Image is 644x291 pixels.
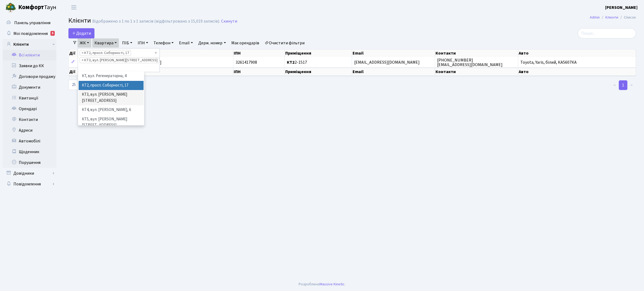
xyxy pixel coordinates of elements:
span: 2-1517 [287,59,307,65]
span: 3261417908 [236,59,257,65]
span: Toyota, Yaris, білий, КА5607КА [520,59,577,65]
a: Панель управління [3,17,56,28]
button: Переключити навігацію [67,3,80,12]
input: Пошук... [578,28,636,38]
th: Контакти [435,68,518,76]
span: Додати [72,30,91,36]
b: КТ2 [287,59,295,65]
a: Має орендарів [229,38,261,48]
th: ІПН [233,49,285,57]
span: × [82,50,83,56]
a: Щоденник [3,146,56,157]
a: Довідники [3,168,56,179]
span: Мої повідомлення [13,31,48,37]
img: logo.png [5,2,16,13]
a: ЖК [78,38,91,48]
th: Приміщення [285,68,352,76]
div: 5 [50,31,55,36]
th: ІПН [233,68,285,76]
a: ПІБ [120,38,134,48]
a: Контакти [3,114,56,125]
a: Адреси [3,125,56,136]
span: Клієнти [68,16,91,25]
th: Дії [69,49,101,57]
li: КТ4, вул. [PERSON_NAME], 6 [79,105,144,115]
a: Massive Kinetic [320,281,345,287]
span: Панель управління [14,20,50,26]
select: записів на сторінці [68,80,84,90]
a: Держ. номер [196,38,228,48]
th: Дії [69,68,101,76]
b: Комфорт [18,3,44,12]
a: Повідомлення [3,179,56,189]
a: Порушення [3,157,56,168]
th: Email [352,68,435,76]
span: × [82,58,83,63]
a: 1 [619,80,627,90]
li: КТ, вул. Регенераторна, 4 [79,71,144,81]
li: КТ3, вул. [PERSON_NAME][STREET_ADDRESS] [79,90,144,105]
th: Контакти [435,49,518,57]
a: Додати [68,28,94,38]
a: Мої повідомлення5 [3,28,56,39]
a: Телефон [151,38,176,48]
li: КТ2, просп. Соборності, 17 [79,81,144,90]
nav: breadcrumb [582,12,644,23]
a: Квитанції [3,93,56,103]
b: [PERSON_NAME] [605,5,638,10]
a: ІПН [136,38,150,48]
a: Клієнти [605,15,618,20]
th: Приміщення [285,49,352,57]
li: Список [618,15,636,20]
span: [PHONE_NUMBER] [EMAIL_ADDRESS][DOMAIN_NAME] [437,57,503,68]
div: Відображено з 1 по 1 з 1 записів (відфільтровано з 15,019 записів). [92,19,220,24]
span: Таун [18,3,56,12]
li: КТ5, вул. [PERSON_NAME][STREET_ADDRESS] [79,115,144,130]
div: Розроблено . [299,281,345,287]
li: КТ2, просп. Соборності, 17 [80,50,131,56]
th: Авто [518,68,636,76]
span: [EMAIL_ADDRESS][DOMAIN_NAME] [354,59,420,65]
a: Орендарі [3,103,56,114]
a: Скинути [221,19,237,24]
span: Видалити всі елементи [155,50,157,56]
a: Договори продажу [3,71,56,82]
a: Квартира [92,38,119,48]
a: Автомобілі [3,136,56,146]
a: [PERSON_NAME] [605,4,638,11]
a: Email [177,38,195,48]
th: Email [352,49,435,57]
a: Admin [590,15,600,20]
label: записів на сторінці [68,80,123,90]
li: КТ3, вул. Березнева, 16 [80,57,159,63]
th: ПІБ [127,68,233,76]
a: Всі клієнти [3,50,56,60]
a: Заявки до КК [3,60,56,71]
th: Авто [518,49,636,57]
a: Документи [3,82,56,93]
a: Очистити фільтри [262,38,307,48]
th: ПІБ [127,49,233,57]
a: Клієнти [3,39,56,50]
